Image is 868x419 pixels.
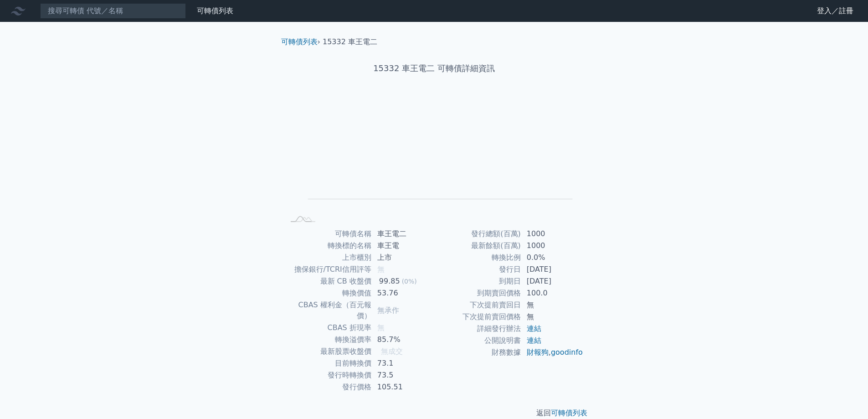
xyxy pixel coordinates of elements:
[521,240,584,252] td: 1000
[527,324,541,333] a: 連結
[372,287,434,299] td: 53.76
[281,36,320,47] li: ›
[285,240,372,252] td: 轉換標的名稱
[521,275,584,287] td: [DATE]
[285,357,372,369] td: 目前轉換價
[521,347,584,358] td: ,
[434,299,521,311] td: 下次提前賣回日
[527,348,549,357] a: 財報狗
[810,4,861,18] a: 登入／註冊
[372,334,434,346] td: 85.7%
[285,287,372,299] td: 轉換價值
[281,37,318,46] a: 可轉債列表
[381,347,403,356] span: 無成交
[434,323,521,335] td: 詳細發行辦法
[521,311,584,323] td: 無
[299,103,573,212] g: Chart
[521,252,584,264] td: 0.0%
[285,299,372,322] td: CBAS 權利金（百元報價）
[40,3,186,19] input: 搜尋可轉債 代號／名稱
[434,311,521,323] td: 下次提前賣回價格
[372,240,434,252] td: 車王電
[521,287,584,299] td: 100.0
[274,408,595,419] p: 返回
[323,36,377,47] li: 15332 車王電二
[434,287,521,299] td: 到期賣回價格
[372,228,434,240] td: 車王電二
[372,369,434,381] td: 73.5
[285,252,372,264] td: 上市櫃別
[372,357,434,369] td: 73.1
[551,409,587,417] a: 可轉債列表
[197,6,233,15] a: 可轉債列表
[274,62,595,75] h1: 15332 車王電二 可轉債詳細資訊
[285,369,372,381] td: 發行時轉換價
[285,228,372,240] td: 可轉債名稱
[285,334,372,346] td: 轉換溢價率
[434,264,521,275] td: 發行日
[434,228,521,240] td: 發行總額(百萬)
[377,265,385,274] span: 無
[551,348,583,357] a: goodinfo
[377,323,385,332] span: 無
[521,299,584,311] td: 無
[377,276,402,287] div: 99.85
[521,228,584,240] td: 1000
[372,381,434,393] td: 105.51
[521,264,584,275] td: [DATE]
[285,322,372,334] td: CBAS 折現率
[402,278,417,285] span: (0%)
[285,346,372,357] td: 最新股票收盤價
[285,381,372,393] td: 發行價格
[285,264,372,275] td: 擔保銀行/TCRI信用評等
[377,306,399,315] span: 無承作
[434,275,521,287] td: 到期日
[372,252,434,264] td: 上市
[434,240,521,252] td: 最新餘額(百萬)
[434,252,521,264] td: 轉換比例
[434,335,521,347] td: 公開說明書
[527,336,541,345] a: 連結
[285,275,372,287] td: 最新 CB 收盤價
[434,347,521,358] td: 財務數據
